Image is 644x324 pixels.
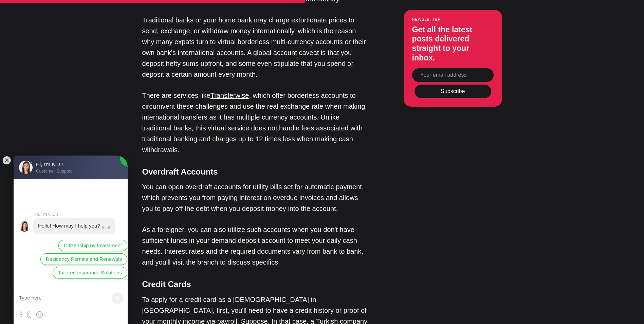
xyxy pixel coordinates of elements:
p: There are services like , which offer borderless accounts to circumvent these challenges and use ... [142,90,370,155]
input: Your email address [412,68,494,82]
h4: Overdraft Accounts [142,165,370,178]
p: As a foreigner, you can also utilize such accounts when you don't have sufficient funds in your d... [142,224,370,268]
span: Residency Permits and Renewals [46,255,122,263]
jdiv: Hi, I'm K.D.! [19,221,30,232]
jdiv: Hi, I'm K.D.! [35,212,123,217]
a: Transferwise [210,92,249,99]
span: Citizenship by Investment [64,242,122,249]
h4: Credit Cards [142,278,370,290]
h3: Get all the latest posts delivered straight to your inbox. [412,25,494,62]
button: Subscribe [415,85,491,98]
small: Newsletter [412,17,494,21]
jdiv: 8:59 [100,225,110,230]
p: Traditional banks or your home bank may charge extortionate prices to send, exchange, or withdraw... [142,15,370,80]
span: Tailored Insurance Solutions [58,269,122,276]
p: You can open overdraft accounts for utility bills set for automatic payment, which prevents you f... [142,181,370,214]
jdiv: 08.09.25 8:59:05 [33,218,115,234]
jdiv: Hello! How may I help you? [38,223,100,229]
